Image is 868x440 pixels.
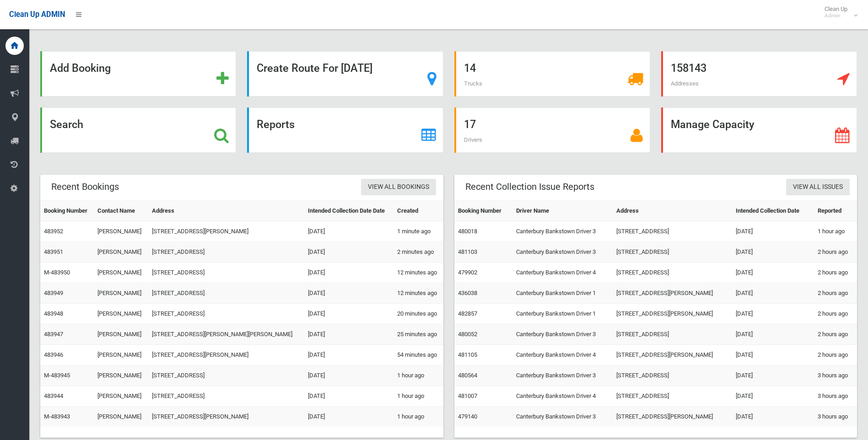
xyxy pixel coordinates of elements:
[148,365,304,386] td: [STREET_ADDRESS]
[44,310,63,317] a: 483948
[454,201,513,221] th: Booking Number
[394,386,443,407] td: 1 hour ago
[94,324,148,345] td: [PERSON_NAME]
[304,324,393,345] td: [DATE]
[814,324,857,345] td: 2 hours ago
[40,51,236,97] a: Add Booking
[44,269,70,276] a: M-483950
[814,263,857,283] td: 2 hours ago
[512,242,613,263] td: Canterbury Bankstown Driver 3
[40,178,130,196] header: Recent Bookings
[304,365,393,386] td: [DATE]
[671,80,699,87] span: Addresses
[148,283,304,304] td: [STREET_ADDRESS]
[814,407,857,427] td: 3 hours ago
[512,345,613,365] td: Canterbury Bankstown Driver 4
[148,407,304,427] td: [STREET_ADDRESS][PERSON_NAME]
[394,263,443,283] td: 12 minutes ago
[44,392,63,399] a: 483944
[786,179,850,196] a: View All Issues
[458,228,477,235] a: 480018
[40,201,94,221] th: Booking Number
[50,62,111,75] strong: Add Booking
[613,263,732,283] td: [STREET_ADDRESS]
[94,304,148,324] td: [PERSON_NAME]
[613,201,732,221] th: Address
[613,324,732,345] td: [STREET_ADDRESS]
[454,178,605,196] header: Recent Collection Issue Reports
[44,228,63,235] a: 483952
[394,283,443,304] td: 12 minutes ago
[94,263,148,283] td: [PERSON_NAME]
[94,201,148,221] th: Contact Name
[458,392,477,399] a: 481007
[732,324,814,345] td: [DATE]
[94,345,148,365] td: [PERSON_NAME]
[814,365,857,386] td: 3 hours ago
[825,12,847,19] small: Admin
[304,386,393,407] td: [DATE]
[257,62,372,75] strong: Create Route For [DATE]
[50,118,83,131] strong: Search
[148,345,304,365] td: [STREET_ADDRESS][PERSON_NAME]
[94,386,148,407] td: [PERSON_NAME]
[512,263,613,283] td: Canterbury Bankstown Driver 4
[454,107,650,153] a: 17 Drivers
[148,263,304,283] td: [STREET_ADDRESS]
[814,221,857,242] td: 1 hour ago
[512,201,613,221] th: Driver Name
[247,107,443,153] a: Reports
[458,310,477,317] a: 482857
[44,290,63,296] a: 483949
[464,136,482,143] span: Drivers
[661,51,857,97] a: 158143 Addresses
[820,5,857,19] span: Clean Up
[512,283,613,304] td: Canterbury Bankstown Driver 1
[458,248,477,255] a: 481103
[814,386,857,407] td: 3 hours ago
[257,118,295,131] strong: Reports
[304,345,393,365] td: [DATE]
[94,365,148,386] td: [PERSON_NAME]
[148,201,304,221] th: Address
[732,283,814,304] td: [DATE]
[613,242,732,263] td: [STREET_ADDRESS]
[814,242,857,263] td: 2 hours ago
[454,51,650,97] a: 14 Trucks
[732,242,814,263] td: [DATE]
[394,407,443,427] td: 1 hour ago
[304,221,393,242] td: [DATE]
[732,407,814,427] td: [DATE]
[94,221,148,242] td: [PERSON_NAME]
[94,242,148,263] td: [PERSON_NAME]
[732,263,814,283] td: [DATE]
[148,324,304,345] td: [STREET_ADDRESS][PERSON_NAME][PERSON_NAME]
[464,62,476,75] strong: 14
[613,304,732,324] td: [STREET_ADDRESS][PERSON_NAME]
[394,201,443,221] th: Created
[613,283,732,304] td: [STREET_ADDRESS][PERSON_NAME]
[9,10,65,19] span: Clean Up ADMIN
[148,386,304,407] td: [STREET_ADDRESS]
[148,221,304,242] td: [STREET_ADDRESS][PERSON_NAME]
[512,365,613,386] td: Canterbury Bankstown Driver 3
[613,386,732,407] td: [STREET_ADDRESS]
[44,372,70,379] a: M-483945
[94,283,148,304] td: [PERSON_NAME]
[458,331,477,338] a: 480052
[247,51,443,97] a: Create Route For [DATE]
[814,283,857,304] td: 2 hours ago
[394,221,443,242] td: 1 minute ago
[44,331,63,338] a: 483947
[458,351,477,358] a: 481105
[814,304,857,324] td: 2 hours ago
[458,413,477,420] a: 479140
[148,304,304,324] td: [STREET_ADDRESS]
[512,221,613,242] td: Canterbury Bankstown Driver 3
[512,304,613,324] td: Canterbury Bankstown Driver 1
[671,118,754,131] strong: Manage Capacity
[732,365,814,386] td: [DATE]
[512,324,613,345] td: Canterbury Bankstown Driver 3
[661,107,857,153] a: Manage Capacity
[394,242,443,263] td: 2 minutes ago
